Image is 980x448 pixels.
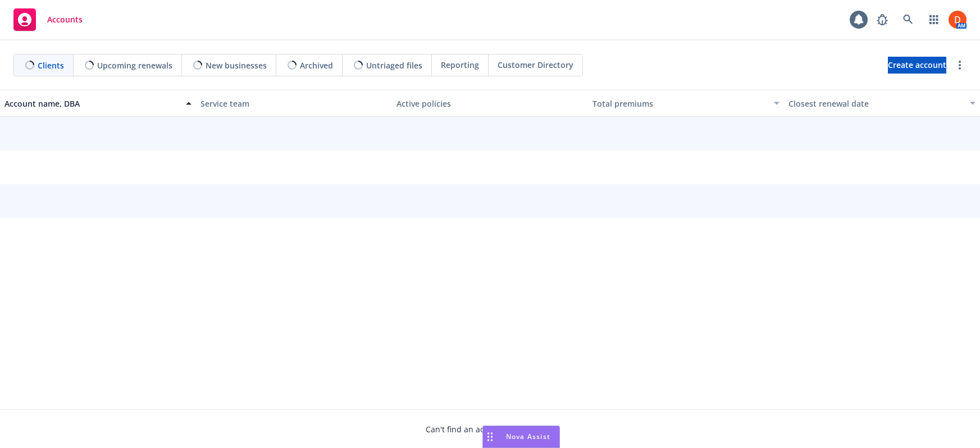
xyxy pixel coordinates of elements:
[200,98,388,109] div: Service team
[396,98,584,109] div: Active policies
[9,4,87,35] a: Accounts
[592,98,767,109] div: Total premiums
[923,8,945,31] a: Switch app
[509,424,555,435] a: Search for it
[426,423,555,435] span: Can't find an account?
[506,432,550,441] span: Nova Assist
[788,98,963,109] div: Closest renewal date
[871,8,894,31] a: Report a Bug
[38,60,64,71] span: Clients
[949,11,967,29] img: photo
[441,59,479,71] span: Reporting
[206,60,267,71] span: New businesses
[483,426,497,447] div: Drag to move
[366,60,422,71] span: Untriaged files
[482,426,560,448] button: Nova Assist
[97,60,172,71] span: Upcoming renewals
[784,90,980,117] button: Closest renewal date
[196,90,392,117] button: Service team
[588,90,784,117] button: Total premiums
[888,54,946,76] span: Create account
[300,60,333,71] span: Archived
[47,15,83,24] span: Accounts
[4,98,179,109] div: Account name, DBA
[888,57,946,74] a: Create account
[498,59,573,71] span: Customer Directory
[897,8,919,31] a: Search
[953,58,967,72] a: more
[392,90,588,117] button: Active policies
